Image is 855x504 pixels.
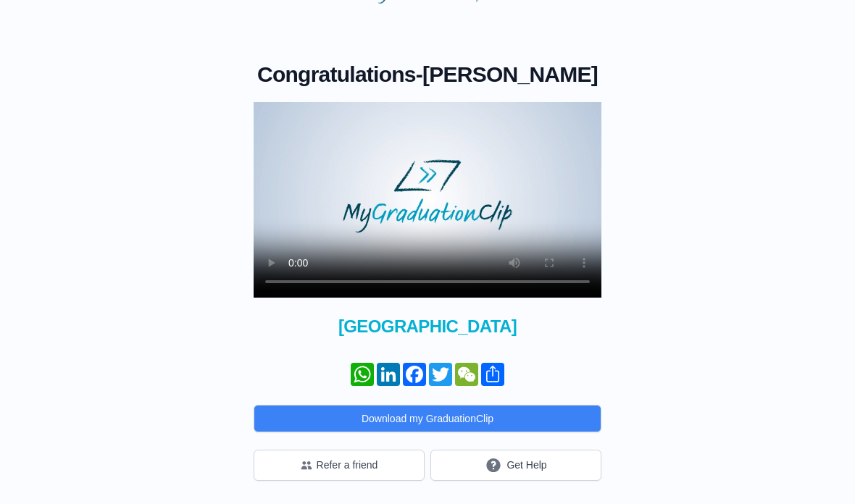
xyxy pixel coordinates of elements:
a: LinkedIn [375,363,401,386]
span: [GEOGRAPHIC_DATA] [254,315,601,338]
a: Facebook [401,363,427,386]
button: Refer a friend [254,450,425,481]
h1: - [254,62,601,88]
span: Congratulations [257,62,416,86]
a: WeChat [454,363,480,386]
a: Share [480,363,506,386]
button: Download my GraduationClip [254,405,601,432]
a: WhatsApp [349,363,375,386]
a: Twitter [427,363,454,386]
span: [PERSON_NAME] [422,62,598,86]
button: Get Help [430,450,601,481]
